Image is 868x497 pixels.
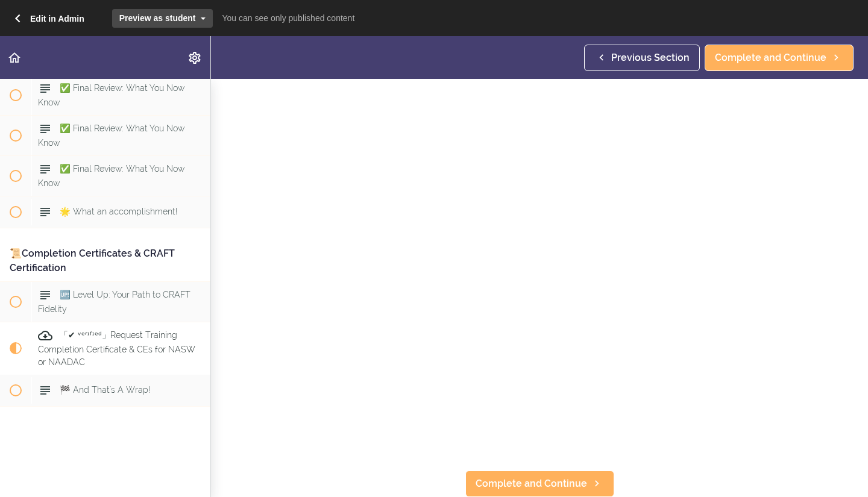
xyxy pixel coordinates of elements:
span: 🌟 What an accomplishment! [60,207,177,216]
a: Previous Section [584,45,700,71]
span: 「✔ ᵛᵉʳᶦᶠᶦᵉᵈ」Request Training Completion Certificate & CEs for NASW or NAADAC [38,330,195,367]
p: You can see only published content [222,12,355,24]
span: 🆙 Level Up: Your Path to CRAFT Fidelity [38,290,190,313]
span: Complete and Continue [715,51,826,65]
svg: Settings Menu [187,51,202,65]
span: Complete and Continue [476,477,587,491]
span: ✅ Final Review: What You Now Know [38,123,184,147]
a: Settings Menu [180,36,210,79]
a: Preview as student [112,9,213,28]
span: ✅ Final Review: What You Now Know [38,83,184,107]
span: 🏁 And That's A Wrap! [60,385,150,395]
svg: Back to course curriculum [7,51,22,65]
a: Complete and Continue [705,45,854,71]
span: Previous Section [611,51,690,65]
span: ✅ Final Review: What You Now Know [38,164,184,187]
a: Complete and Continue [465,470,614,497]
